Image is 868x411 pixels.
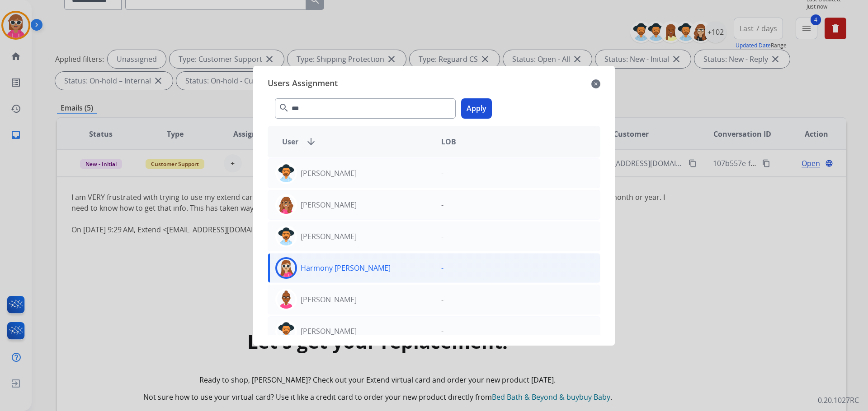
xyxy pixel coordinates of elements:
span: Users Assignment [268,77,338,91]
p: - [441,231,443,242]
p: [PERSON_NAME] [301,168,357,179]
p: [PERSON_NAME] [301,326,357,337]
mat-icon: close [591,79,600,89]
p: - [441,263,443,273]
p: - [441,294,443,305]
span: LOB [441,136,456,147]
mat-icon: arrow_downward [306,136,316,147]
p: [PERSON_NAME] [301,199,357,210]
p: - [441,326,443,337]
button: Apply [461,98,492,119]
div: User [275,136,434,147]
p: - [441,168,443,179]
p: - [441,199,443,210]
p: Harmony [PERSON_NAME] [301,263,391,273]
mat-icon: search [278,102,289,113]
p: [PERSON_NAME] [301,294,357,305]
p: [PERSON_NAME] [301,231,357,242]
